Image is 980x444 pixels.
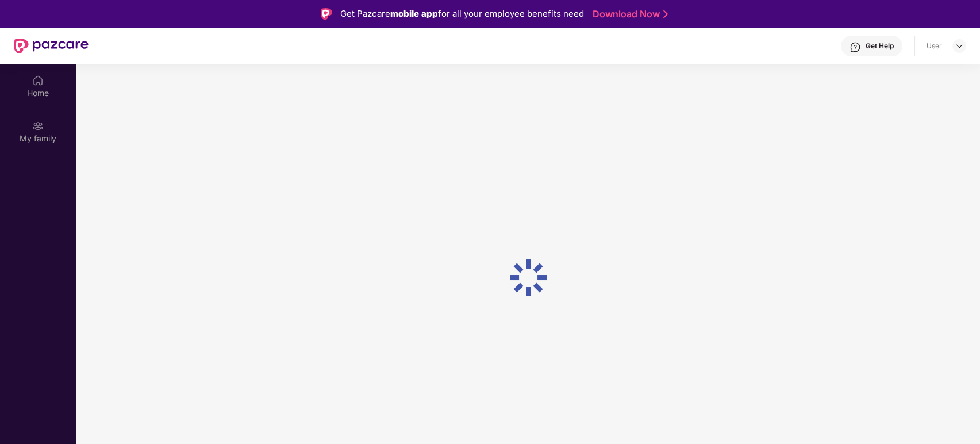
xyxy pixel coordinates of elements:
img: Stroke [663,8,668,20]
img: svg+xml;base64,PHN2ZyBpZD0iSGVscC0zMngzMiIgeG1sbnM9Imh0dHA6Ly93d3cudzMub3JnLzIwMDAvc3ZnIiB3aWR0aD... [850,41,861,53]
div: Get Pazcare for all your employee benefits need [340,7,584,21]
img: svg+xml;base64,PHN2ZyBpZD0iSG9tZSIgeG1sbnM9Imh0dHA6Ly93d3cudzMub3JnLzIwMDAvc3ZnIiB3aWR0aD0iMjAiIG... [32,75,44,86]
img: svg+xml;base64,PHN2ZyBpZD0iRHJvcGRvd24tMzJ4MzIiIHhtbG5zPSJodHRwOi8vd3d3LnczLm9yZy8yMDAwL3N2ZyIgd2... [955,41,964,51]
div: User [927,41,942,51]
img: New Pazcare Logo [14,39,89,53]
div: Get Help [866,41,894,51]
img: Logo [321,8,332,20]
img: svg+xml;base64,PHN2ZyB3aWR0aD0iMjAiIGhlaWdodD0iMjAiIHZpZXdCb3g9IjAgMCAyMCAyMCIgZmlsbD0ibm9uZSIgeG... [32,120,44,132]
a: Download Now [593,8,664,20]
strong: mobile app [390,8,438,19]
